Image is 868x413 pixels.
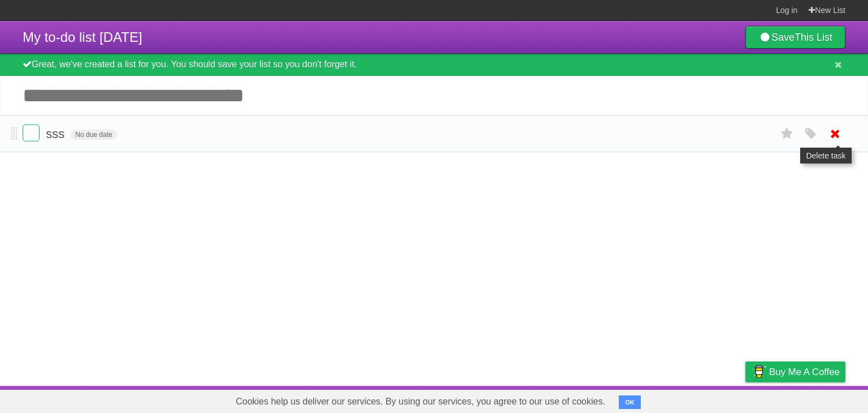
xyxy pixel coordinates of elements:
span: sss [46,127,67,141]
img: Buy me a coffee [751,362,766,381]
span: Buy me a coffee [769,362,840,382]
a: Privacy [731,389,760,410]
label: Star task [776,124,798,143]
button: OK [619,395,641,409]
a: Suggest a feature [774,389,845,410]
a: SaveThis List [745,26,845,49]
a: Terms [692,389,717,410]
span: My to-do list [DATE] [23,29,142,45]
b: This List [795,32,832,43]
a: Buy me a coffee [745,362,845,382]
span: No due date [71,130,116,140]
span: Cookies help us deliver our services. By using our services, you agree to our use of cookies. [224,390,617,413]
label: Done [23,124,40,141]
a: Developers [632,389,678,410]
a: About [595,389,619,410]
